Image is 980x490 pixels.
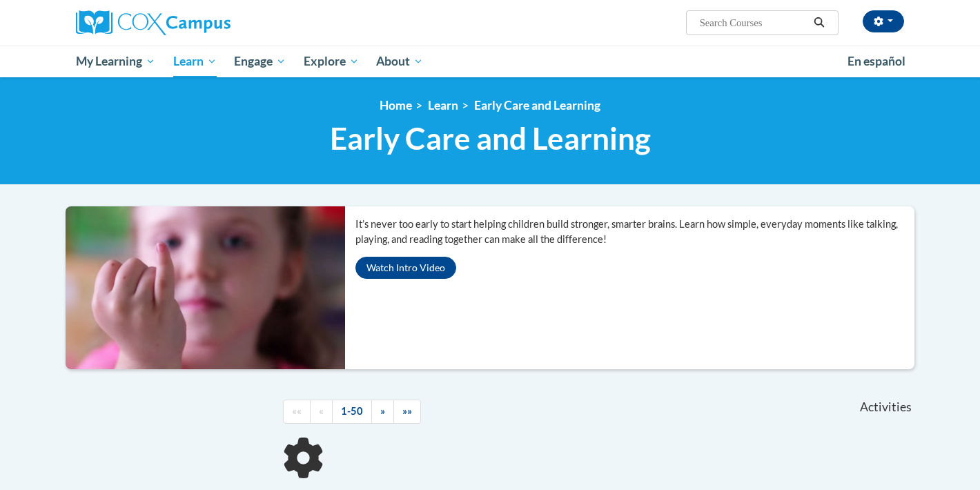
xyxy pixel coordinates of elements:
span: My Learning [76,53,155,70]
span: En español [847,54,905,68]
a: Next [371,400,394,424]
a: 1-50 [332,400,372,424]
span: »» [402,405,412,417]
a: En español [839,47,914,76]
a: Previous [310,400,333,424]
span: « [319,405,324,417]
a: Home [380,98,412,112]
span: Early Care and Learning [330,120,651,157]
a: Engage [225,46,295,77]
span: Engage [234,53,286,70]
a: Early Care and Learning [474,98,600,112]
button: Search [809,14,830,31]
span: Explore [304,53,359,70]
button: Account Settings [863,10,904,32]
input: Search Courses [698,14,809,31]
a: My Learning [67,46,164,77]
span: «« [292,405,302,417]
div: Main menu [55,46,925,77]
img: Cox Campus [76,10,231,35]
a: Begining [283,400,311,424]
span: About [376,53,423,70]
button: Watch Intro Video [355,257,456,279]
a: Learn [428,98,458,112]
a: Learn [164,46,226,77]
span: Learn [173,53,217,70]
a: About [368,46,433,77]
p: It’s never too early to start helping children build stronger, smarter brains. Learn how simple, ... [355,217,914,247]
a: Explore [295,46,368,77]
span: Activities [860,400,912,415]
span: » [380,405,385,417]
a: Cox Campus [76,10,338,35]
a: End [393,400,421,424]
